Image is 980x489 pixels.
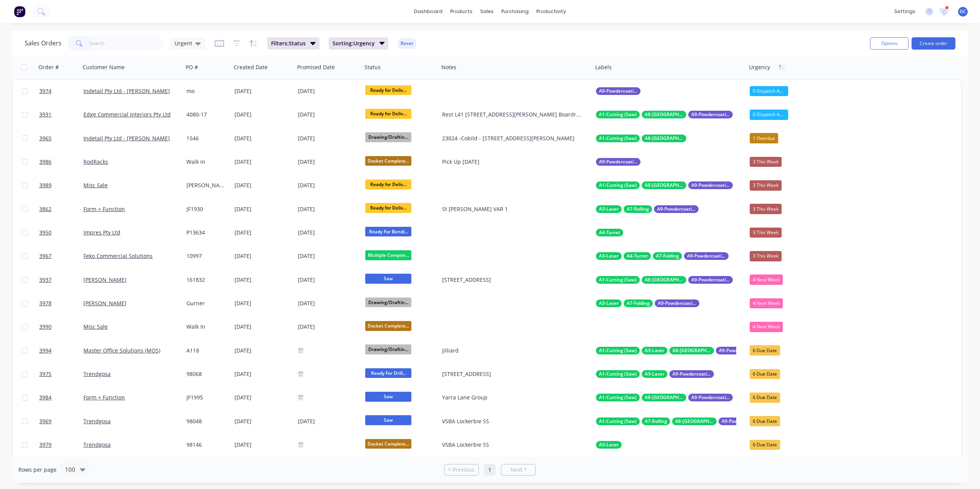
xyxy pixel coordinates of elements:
a: Form + Function [83,394,125,401]
div: 3 This Week [750,204,782,214]
span: Docket Complete... [365,439,411,449]
div: 6 Due Date [750,369,780,379]
div: [DATE] [298,110,359,120]
div: 98048 [186,417,226,425]
span: 3979 [39,441,52,449]
a: 3931 [39,103,83,126]
span: A9-Powdercoating [687,252,725,260]
a: 3975 [39,363,83,386]
a: 3965 [39,127,83,150]
span: A9-Powdercoating [691,181,730,189]
a: Feko Commercial Solutions [83,252,153,259]
span: A4-Turret [627,252,648,260]
span: A3-Laser [599,441,619,449]
span: A3-Laser [599,205,619,213]
div: 3 This Week [750,228,782,238]
div: 98068 [186,370,226,378]
span: A1-Cutting (Saw) [599,417,637,425]
div: Walk In [186,323,226,331]
span: Saw [365,415,411,425]
div: Urgency [749,63,770,71]
div: [STREET_ADDRESS] [442,276,582,284]
div: [DATE] [298,275,359,284]
button: A1-Cutting (Saw)A8-[GEOGRAPHIC_DATA]A9-Powdercoating [596,394,733,401]
a: 3950 [39,221,83,244]
div: Pick Up [DATE] [442,158,582,166]
div: JF1995 [186,394,226,401]
div: mo [186,87,226,95]
span: A8-[GEOGRAPHIC_DATA] [645,111,683,118]
img: Factory [14,6,25,17]
button: A1-Cutting (Saw)A3-LaserA8-[GEOGRAPHIC_DATA]A9-Powdercoating [596,347,760,354]
span: 3978 [39,299,52,307]
div: Yarra Lane Group [442,394,582,401]
span: A9-Powdercoating [672,370,711,378]
div: A118 [186,347,226,354]
span: A1-Cutting (Saw) [599,394,637,401]
span: A8-[GEOGRAPHIC_DATA] [645,135,683,142]
span: Saw [365,392,411,401]
a: Next page [501,466,535,474]
span: 3950 [39,229,52,236]
button: A9-Powdercoating [596,87,641,95]
span: A4-Turret [599,229,620,236]
div: Notes [441,63,456,71]
span: A3-Laser [599,252,619,260]
span: A1-Cutting (Saw) [599,111,637,118]
div: 3 This Week [750,180,782,190]
div: 3 This Week [750,157,782,167]
div: [DATE] [235,135,292,142]
div: Gurner [186,299,226,307]
div: 6 Due Date [750,393,780,403]
button: A9-Powdercoating [596,158,641,166]
div: [STREET_ADDRESS] [442,370,582,378]
button: A1-Cutting (Saw)A8-[GEOGRAPHIC_DATA]A9-Powdercoating [596,111,733,118]
a: Trendgosa [83,370,111,378]
a: Indetail Pty Ltd - [PERSON_NAME] [83,87,170,95]
span: Ready For Bendi... [365,227,411,236]
span: A3-Laser [645,347,664,354]
button: A1-Cutting (Saw)A8-[GEOGRAPHIC_DATA]A9-Powdercoating [596,276,733,284]
span: A1-Cutting (Saw) [599,276,637,284]
button: A4-Turret [596,229,623,236]
div: [DATE] [235,441,292,449]
div: 6 Due Date [750,440,780,450]
div: sales [476,6,497,17]
span: 3967 [39,252,52,260]
span: A8-[GEOGRAPHIC_DATA] [645,276,683,284]
div: 1 Overdue [750,133,778,143]
span: A8-[GEOGRAPHIC_DATA] [645,181,683,189]
span: Drawing/Draftin... [365,344,411,354]
span: Docket Complete... [365,156,411,166]
span: Filters: Status [271,40,306,47]
button: Create order [912,37,955,50]
span: A1-Cutting (Saw) [599,347,637,354]
div: 98146 [186,441,226,449]
span: GC [960,8,966,15]
div: settings [890,6,919,17]
span: Drawing/Draftin... [365,132,411,142]
span: A7-Rolling [627,205,649,213]
div: [PERSON_NAME] [186,181,226,189]
span: A7-Folding [627,299,650,307]
a: Form + Function [83,205,125,213]
ul: Pagination [441,464,539,476]
a: Edge Commercial Interiors Pty Ltd [83,111,171,118]
span: Ready for Deliv... [365,180,411,189]
div: Order # [38,63,59,71]
span: Previous [453,466,474,474]
span: Ready for Deliv... [365,109,411,118]
button: Sorting:Urgency [329,37,389,50]
div: productivity [532,6,570,17]
div: 6 Due Date [750,345,780,355]
span: Sorting: Urgency [333,40,375,47]
a: 3937 [39,268,83,291]
a: Misc Sale [83,323,108,330]
a: Indetail Pty Ltd - [PERSON_NAME] [83,135,170,142]
div: Status [364,63,381,71]
span: 3862 [39,205,52,213]
div: 4 Next Week [750,274,783,284]
span: Next [511,466,522,474]
div: [DATE] [298,133,359,143]
span: 3984 [39,394,52,401]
